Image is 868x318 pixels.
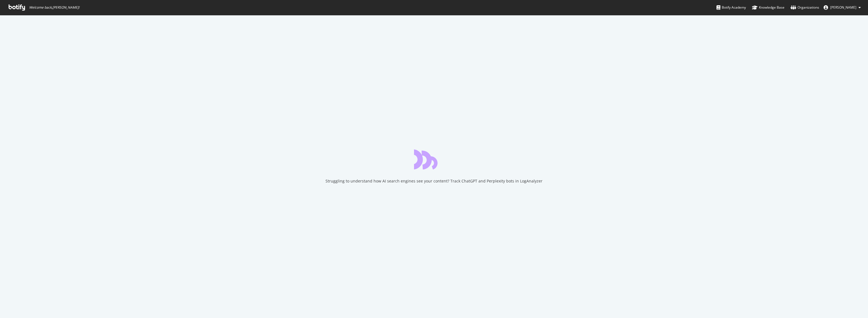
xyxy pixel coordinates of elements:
[830,5,856,10] span: Theo De'Ath
[752,5,784,10] div: Knowledge Base
[716,5,746,10] div: Botify Academy
[325,178,542,184] div: Struggling to understand how AI search engines see your content? Track ChatGPT and Perplexity bot...
[791,5,819,10] div: Organizations
[414,149,454,169] div: animation
[29,5,79,10] span: Welcome back, [PERSON_NAME] !
[819,3,865,12] button: [PERSON_NAME]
